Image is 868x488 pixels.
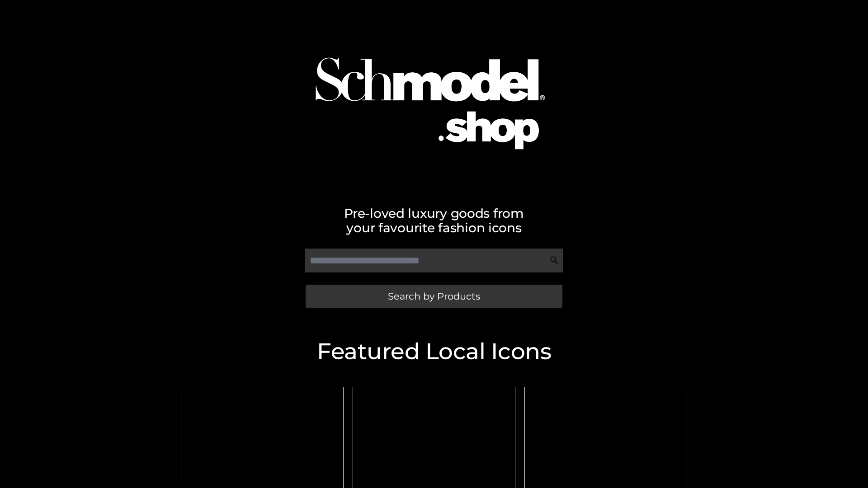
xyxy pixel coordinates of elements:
a: Search by Products [306,285,562,308]
h2: Featured Local Icons​ [176,340,692,363]
img: Search Icon [550,256,559,265]
h2: Pre-loved luxury goods from your favourite fashion icons [176,206,692,235]
span: Search by Products [388,291,480,301]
